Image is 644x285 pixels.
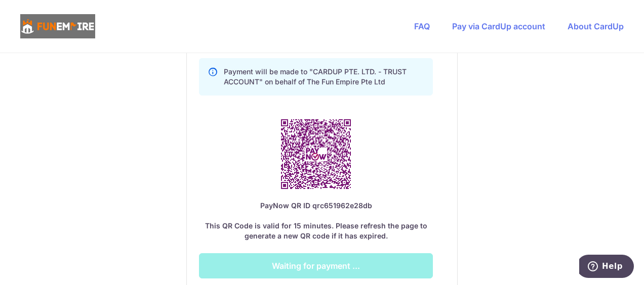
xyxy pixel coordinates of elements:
iframe: Opens a widget where you can find more information [579,255,634,280]
span: PayNow QR ID [260,201,310,210]
div: This QR Code is valid for 15 minutes. Please refresh the page to generate a new QR code if it has... [199,201,433,241]
a: About CardUp [568,21,624,31]
p: Payment will be made to "CARDUP PTE. LTD. - TRUST ACCOUNT" on behalf of The Fun Empire Pte Ltd [224,67,424,87]
span: qrc651962e28db [312,201,372,210]
img: PayNow QR Code [269,108,363,201]
a: FAQ [414,21,430,31]
a: Pay via CardUp account [452,21,545,31]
